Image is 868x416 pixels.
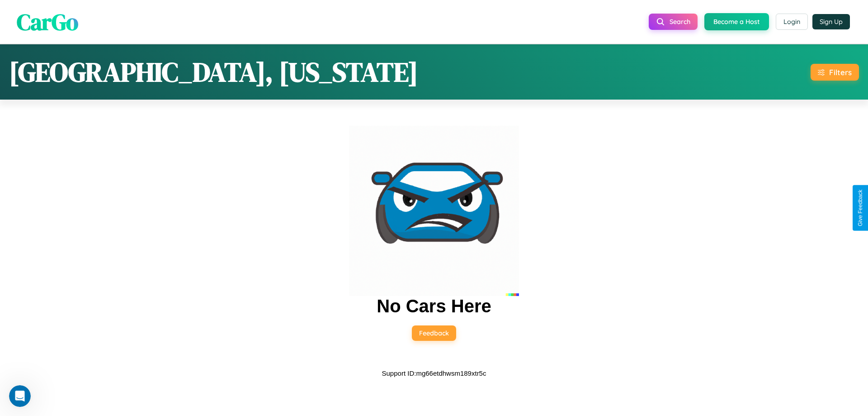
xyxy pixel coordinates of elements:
iframe: Intercom live chat [9,385,31,407]
span: CarGo [17,6,78,37]
span: Search [670,18,690,26]
button: Become a Host [704,13,769,30]
button: Login [776,14,808,30]
div: Give Feedback [857,190,863,226]
button: Search [649,14,698,30]
button: Filters [811,64,859,81]
img: car [349,126,519,296]
h1: [GEOGRAPHIC_DATA], [US_STATE] [9,53,418,91]
div: Filters [829,67,852,77]
p: Support ID: mg66etdhwsm189xtr5c [382,367,486,379]
button: Feedback [412,325,456,341]
button: Sign Up [812,14,850,29]
h2: No Cars Here [377,296,491,316]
